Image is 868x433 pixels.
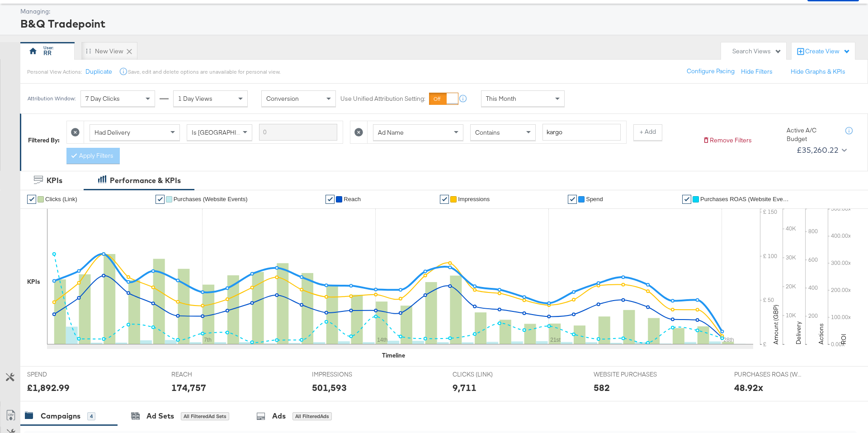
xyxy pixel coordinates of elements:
[178,94,212,103] span: 1 Day Views
[20,7,857,16] div: Managing:
[110,175,181,186] div: Performance & KPIs
[791,67,845,76] button: Hide Graphs & KPIs
[486,94,516,103] span: This Month
[682,195,691,204] a: ✔
[181,412,229,420] div: All Filtered Ad Sets
[174,196,248,202] span: Purchases (Website Events)
[27,195,36,204] a: ✔
[85,67,112,76] button: Duplicate
[793,143,849,157] button: £35,260.22
[805,47,850,56] div: Create View
[734,381,763,394] div: 48.92x
[156,195,165,204] a: ✔
[453,370,520,379] span: CLICKS (LINK)
[47,175,62,186] div: KPIs
[27,370,95,379] span: SPEND
[272,411,286,421] div: Ads
[95,47,123,56] div: New View
[586,196,603,202] span: Spend
[312,381,347,394] div: 501,593
[20,16,857,31] div: B&Q Tradepoint
[344,196,361,202] span: Reach
[787,126,836,143] div: Active A/C Budget
[382,351,405,360] div: Timeline
[594,370,661,379] span: WEBSITE PURCHASES
[292,412,332,420] div: All Filtered Ads
[797,143,838,157] div: £35,260.22
[633,124,662,141] button: + Add
[542,124,621,141] input: Enter a search term
[266,94,299,103] span: Conversion
[340,94,425,103] label: Use Unified Attribution Setting:
[192,128,261,136] span: Is [GEOGRAPHIC_DATA]
[27,95,76,102] div: Attribution Window:
[171,370,239,379] span: REACH
[700,196,791,202] span: Purchases ROAS (Website Events)
[86,48,91,53] div: Drag to reorder tab
[440,195,449,204] a: ✔
[27,278,40,286] div: KPIs
[703,136,752,145] button: Remove Filters
[568,195,577,204] a: ✔
[94,128,130,136] span: Had Delivery
[27,381,70,394] div: £1,892.99
[27,68,82,75] div: Personal View Actions:
[146,411,174,421] div: Ad Sets
[772,305,780,344] text: Amount (GBP)
[741,67,773,76] button: Hide Filters
[259,124,337,141] input: Enter a search term
[453,381,476,394] div: 9,711
[171,381,206,394] div: 174,757
[378,128,404,136] span: Ad Name
[41,411,80,421] div: Campaigns
[312,370,380,379] span: IMPRESSIONS
[734,370,802,379] span: PURCHASES ROAS (WEBSITE EVENTS)
[45,196,77,202] span: Clicks (Link)
[28,136,60,145] div: Filtered By:
[43,49,52,57] div: RR
[128,68,280,75] div: Save, edit and delete options are unavailable for personal view.
[594,381,610,394] div: 582
[475,128,500,136] span: Contains
[325,195,335,204] a: ✔
[458,196,490,202] span: Impressions
[732,47,782,56] div: Search Views
[817,323,825,344] text: Actions
[87,412,95,420] div: 4
[680,63,741,80] button: Configure Pacing
[840,334,848,344] text: ROI
[85,94,120,103] span: 7 Day Clicks
[794,321,802,344] text: Delivery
